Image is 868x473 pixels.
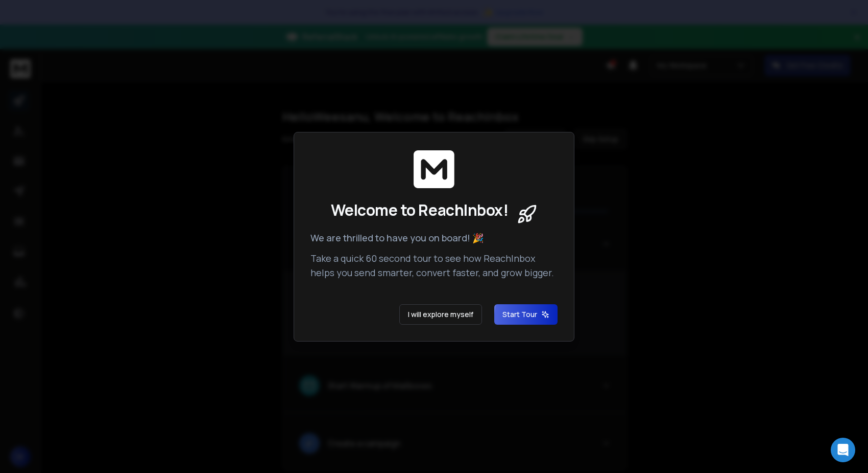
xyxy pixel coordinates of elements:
p: We are thrilled to have you on board! 🎉 [310,231,558,245]
span: Start Tour [502,309,549,320]
div: Open Intercom Messenger [831,438,855,462]
span: Welcome to ReachInbox! [331,201,508,219]
button: I will explore myself [399,304,482,325]
p: Take a quick 60 second tour to see how ReachInbox helps you send smarter, convert faster, and gro... [310,251,558,280]
button: Start Tour [494,304,558,325]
